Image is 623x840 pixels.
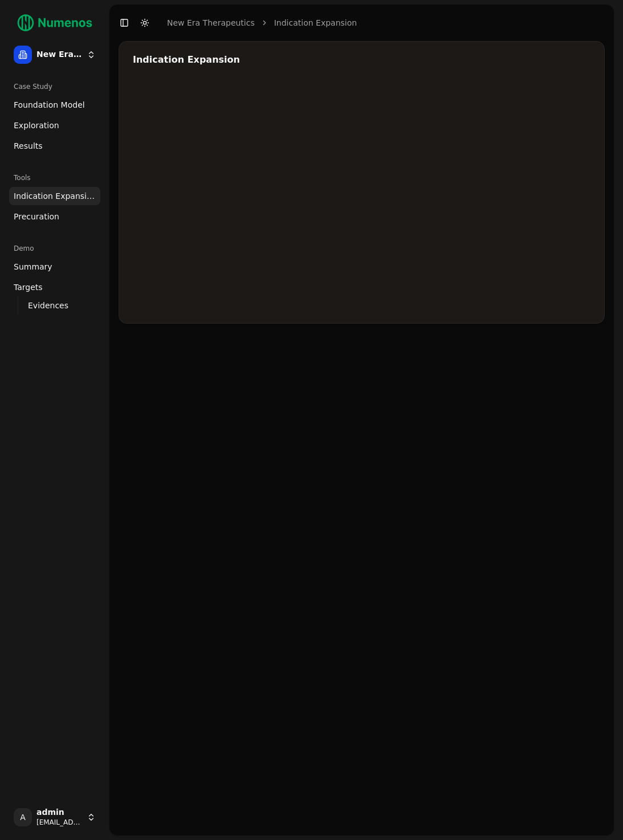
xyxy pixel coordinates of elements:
[14,190,96,202] span: Indication Expansion
[9,278,100,296] a: Targets
[14,211,59,222] span: Precuration
[9,78,100,96] div: Case Study
[9,116,100,134] a: Exploration
[14,99,85,111] span: Foundation Model
[9,41,100,68] button: New Era Therapeutics
[14,261,52,272] span: Summary
[14,120,59,131] span: Exploration
[9,239,100,258] div: Demo
[9,207,100,226] a: Precuration
[23,297,87,313] a: Evidences
[167,17,357,28] nav: breadcrumb
[133,55,591,64] div: Indication Expansion
[9,258,100,276] a: Summary
[9,96,100,114] a: Foundation Model
[167,17,255,28] a: New Era Therapeutics
[14,282,43,293] span: Targets
[9,804,100,831] button: Aadmin[EMAIL_ADDRESS]
[9,9,100,36] img: Numenos
[14,140,43,152] span: Results
[274,17,357,28] a: Indication Expansion
[36,50,82,60] span: New Era Therapeutics
[9,187,100,205] a: Indication Expansion
[28,300,68,311] span: Evidences
[14,808,32,826] span: A
[9,137,100,155] a: Results
[36,808,82,818] span: admin
[9,169,100,187] div: Tools
[36,818,82,827] span: [EMAIL_ADDRESS]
